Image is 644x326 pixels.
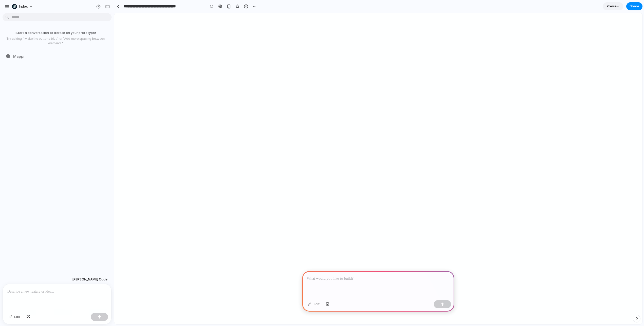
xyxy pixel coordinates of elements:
[72,277,108,282] span: [PERSON_NAME] Code
[2,36,109,46] p: Try asking: "Make the buttons blue" or "Add more spacing between elements"
[607,4,619,9] span: Preview
[603,2,623,10] a: Preview
[13,54,24,59] span: Mappi
[10,3,35,11] button: Index
[626,2,642,10] button: Share
[2,30,109,35] p: Start a conversation to iterate on your prototype!
[71,275,109,284] button: [PERSON_NAME] Code
[19,4,28,9] span: Index
[630,4,639,9] span: Share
